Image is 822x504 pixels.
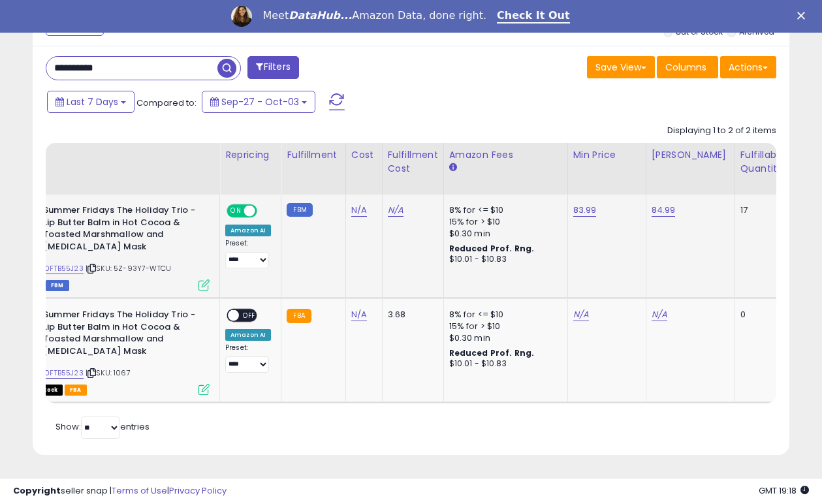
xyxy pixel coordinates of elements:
[740,309,781,321] div: 0
[388,148,438,176] div: Fulfillment Cost
[202,91,315,113] button: Sep-27 - Oct-03
[449,254,558,265] div: $10.01 - $10.83
[225,329,271,341] div: Amazon AI
[225,225,271,236] div: Amazon AI
[449,321,558,332] div: 15% for > $10
[40,263,84,274] a: B0FTB55J23
[169,484,227,497] a: Privacy Policy
[388,309,434,321] div: 3.68
[13,484,61,497] strong: Copyright
[449,228,558,240] div: $0.30 min
[262,9,486,22] div: Meet Amazon Data, done right.
[449,162,457,174] small: Amazon Fees.
[43,309,202,360] b: Summer Fridays The Holiday Trio - Lip Butter Balm in Hot Cocoa & Toasted Marshmallow and [MEDICAL...
[759,484,809,497] span: 2025-10-11 19:18 GMT
[351,148,377,162] div: Cost
[720,56,776,78] button: Actions
[67,95,118,108] span: Last 7 Days
[287,148,340,162] div: Fulfillment
[112,484,167,497] a: Terms of Use
[55,420,150,433] span: Show: entries
[449,148,562,162] div: Amazon Fees
[573,148,640,162] div: Min Price
[449,332,558,344] div: $0.30 min
[667,125,776,137] div: Displaying 1 to 2 of 2 items
[797,12,810,20] div: Close
[13,485,227,497] div: seller snap | |
[255,206,276,217] span: OFF
[449,309,558,321] div: 8% for <= $10
[287,203,312,217] small: FBM
[287,309,311,323] small: FBA
[225,148,276,162] div: Repricing
[740,204,781,216] div: 17
[573,308,589,321] a: N/A
[231,6,252,27] img: Profile image for Georgie
[65,385,87,396] span: FBA
[46,280,69,291] span: FBM
[47,91,134,113] button: Last 7 Days
[136,97,197,109] span: Compared to:
[449,204,558,216] div: 8% for <= $10
[40,368,84,379] a: B0FTB55J23
[225,239,271,268] div: Preset:
[449,347,535,358] b: Reduced Prof. Rng.
[289,9,352,22] i: DataHub...
[652,148,729,162] div: [PERSON_NAME]
[573,204,597,217] a: 83.99
[351,204,367,217] a: N/A
[247,56,298,79] button: Filters
[740,148,785,176] div: Fulfillable Quantity
[449,216,558,228] div: 15% for > $10
[239,310,260,321] span: OFF
[665,61,706,74] span: Columns
[10,148,214,162] div: Title
[449,243,535,254] b: Reduced Prof. Rng.
[388,204,403,217] a: N/A
[86,368,131,378] span: | SKU: 1067
[43,204,202,256] b: Summer Fridays The Holiday Trio - Lip Butter Balm in Hot Cocoa & Toasted Marshmallow and [MEDICAL...
[657,56,718,78] button: Columns
[351,308,367,321] a: N/A
[587,56,655,78] button: Save View
[497,9,570,24] a: Check It Out
[228,206,244,217] span: ON
[221,95,299,108] span: Sep-27 - Oct-03
[652,204,676,217] a: 84.99
[652,308,667,321] a: N/A
[449,358,558,370] div: $10.01 - $10.83
[86,263,171,274] span: | SKU: 5Z-93Y7-WTCU
[225,343,271,373] div: Preset:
